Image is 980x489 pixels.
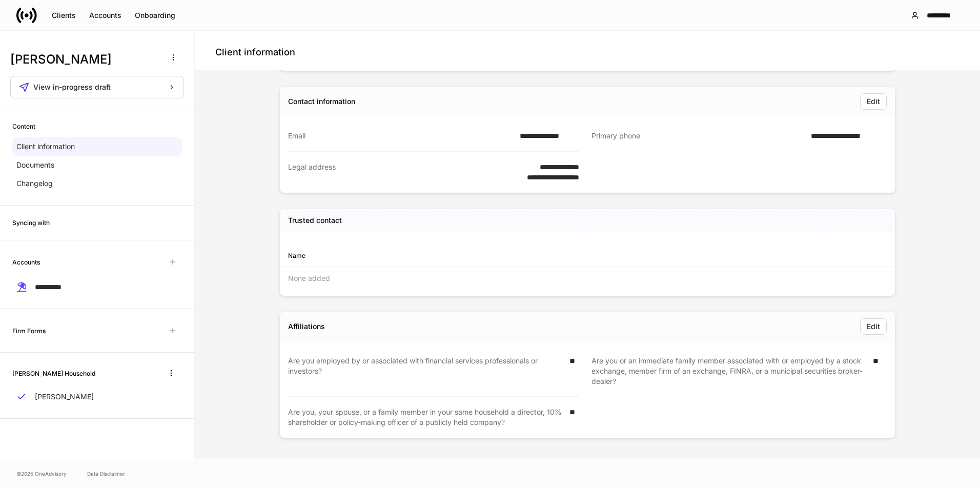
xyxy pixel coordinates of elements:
[12,174,182,193] a: Changelog
[87,470,125,478] a: Data Disclaimer
[12,156,182,174] a: Documents
[867,98,880,105] div: Edit
[591,356,867,386] div: Are you or an immediate family member associated with or employed by a stock exchange, member fir...
[288,251,587,260] div: Name
[135,12,175,19] div: Onboarding
[164,253,182,271] span: Unavailable with outstanding requests for information
[35,392,94,402] p: [PERSON_NAME]
[12,369,95,378] h6: [PERSON_NAME] Household
[288,321,325,332] div: Affiliations
[867,323,880,330] div: Edit
[215,46,295,58] h4: Client information
[10,51,158,68] h3: [PERSON_NAME]
[288,407,563,427] div: Are you, your spouse, or a family member in your same household a director, 10% shareholder or po...
[83,7,128,24] button: Accounts
[12,121,35,131] h6: Content
[89,12,121,19] div: Accounts
[860,93,887,110] button: Edit
[280,267,895,290] div: None added
[12,218,50,228] h6: Syncing with
[288,356,563,386] div: Are you employed by or associated with financial services professionals or investors?
[12,326,46,336] h6: Firm Forms
[10,76,184,98] button: View in-progress draft
[45,7,83,24] button: Clients
[288,96,355,107] div: Contact information
[164,321,182,340] span: Unavailable with outstanding requests for information
[33,84,111,91] span: View in-progress draft
[16,160,54,170] p: Documents
[591,131,805,141] div: Primary phone
[288,162,502,182] div: Legal address
[860,318,887,335] button: Edit
[52,12,76,19] div: Clients
[16,141,75,152] p: Client information
[16,470,67,478] span: © 2025 OneAdvisory
[12,137,182,156] a: Client information
[16,178,53,189] p: Changelog
[288,215,342,226] h5: Trusted contact
[288,131,514,141] div: Email
[128,7,182,24] button: Onboarding
[12,388,182,406] a: [PERSON_NAME]
[12,257,40,267] h6: Accounts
